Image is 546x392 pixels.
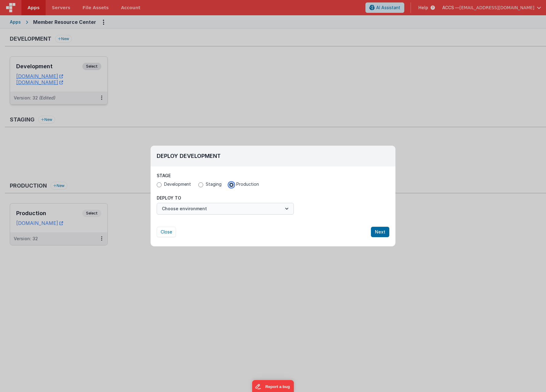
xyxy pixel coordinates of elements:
[371,227,389,237] button: Next
[236,181,259,187] span: Production
[157,182,162,187] input: Development
[157,195,294,201] p: Deploy To
[206,181,222,187] span: Staging
[157,173,171,178] span: Stage
[164,181,191,187] span: Development
[157,203,294,215] button: Choose environment
[157,227,176,237] button: Close
[157,152,389,160] h2: Deploy Development
[198,182,203,187] input: Staging
[229,182,234,187] input: Production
